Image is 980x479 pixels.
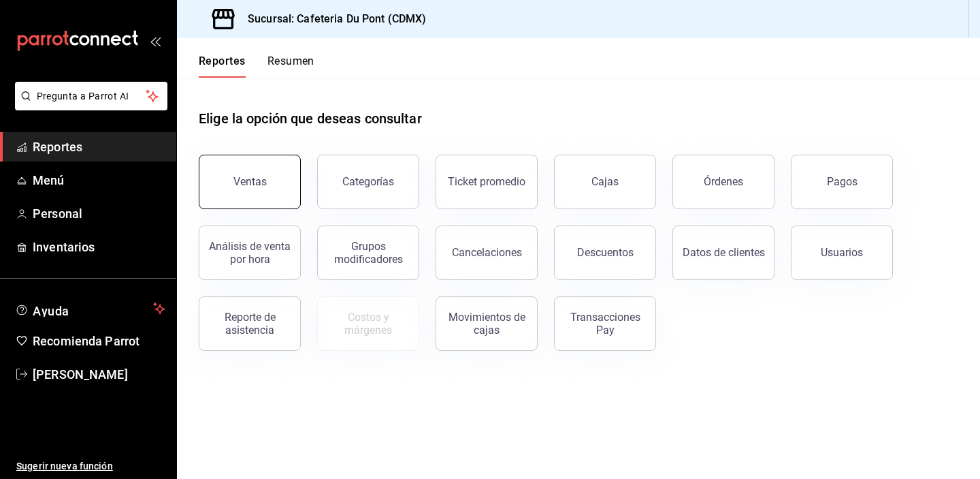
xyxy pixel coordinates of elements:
button: Contrata inventarios para ver este reporte [317,296,419,351]
span: Reportes [33,138,165,156]
button: Pregunta a Parrot AI [15,82,167,110]
div: Descuentos [577,246,634,259]
div: Cajas [591,175,619,188]
button: Cancelaciones [436,226,538,280]
h3: Sucursal: Cafeteria Du Pont (CDMX) [237,11,426,27]
span: Menú [33,171,165,189]
span: [PERSON_NAME] [33,365,165,384]
div: Órdenes [704,175,743,188]
button: Grupos modificadores [317,226,419,280]
button: Órdenes [672,155,774,209]
button: Transacciones Pay [554,296,656,351]
div: Grupos modificadores [326,240,410,266]
div: Ticket promedio [448,175,525,188]
a: Pregunta a Parrot AI [10,99,167,113]
button: Ticket promedio [436,155,538,209]
button: Ventas [199,155,301,209]
div: Pagos [827,175,857,188]
button: Pagos [791,155,893,209]
button: Análisis de venta por hora [199,226,301,280]
button: Reporte de asistencia [199,296,301,351]
div: Movimientos de cajas [444,311,529,337]
span: Sugerir nueva función [16,459,165,474]
span: Ayuda [33,300,148,317]
button: Descuentos [554,226,656,280]
div: Categorías [342,175,394,188]
div: Cancelaciones [452,246,522,259]
button: Usuarios [791,226,893,280]
button: Movimientos de cajas [436,296,538,351]
button: Reportes [199,55,246,78]
span: Inventarios [33,238,165,256]
div: Costos y márgenes [326,311,410,337]
div: Usuarios [821,246,863,259]
button: Cajas [554,155,656,209]
h1: Elige la opción que deseas consultar [199,108,422,129]
button: Resumen [267,55,314,78]
div: Ventas [233,175,267,188]
div: Transacciones Pay [563,311,647,337]
button: Datos de clientes [672,226,774,280]
button: open_drawer_menu [150,35,161,46]
div: Análisis de venta por hora [208,240,292,266]
span: Personal [33,204,165,223]
button: Categorías [317,155,419,209]
div: Reporte de asistencia [208,311,292,337]
span: Recomienda Parrot [33,332,165,350]
div: navigation tabs [199,55,314,78]
div: Datos de clientes [683,246,765,259]
span: Pregunta a Parrot AI [37,89,146,104]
